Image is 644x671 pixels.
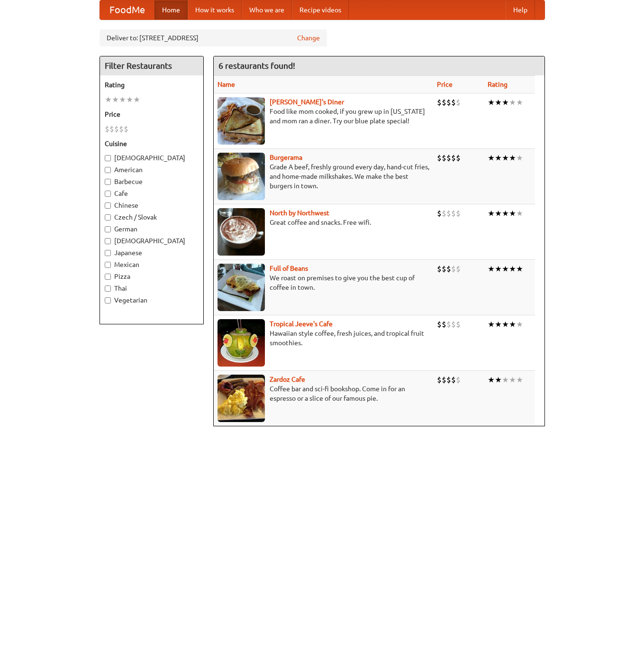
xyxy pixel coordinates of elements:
[133,94,140,105] li: ★
[502,375,509,385] li: ★
[119,94,126,105] li: ★
[488,264,495,274] li: ★
[100,0,154,19] a: FoodMe
[297,33,320,43] a: Change
[105,201,199,210] label: Chinese
[105,285,111,292] input: Thai
[105,272,199,281] label: Pizza
[109,124,114,134] li: $
[270,154,302,161] a: Burgerama
[488,319,495,330] li: ★
[105,202,111,209] input: Chinese
[105,153,199,163] label: [DEMOGRAPHIC_DATA]
[218,61,295,70] ng-pluralize: 6 restaurants found!
[218,375,265,422] img: zardoz.jpg
[495,375,502,385] li: ★
[516,264,523,274] li: ★
[126,94,133,105] li: ★
[100,29,327,46] div: Deliver to: [STREET_ADDRESS]
[105,189,199,198] label: Cafe
[502,208,509,219] li: ★
[516,208,523,219] li: ★
[488,375,495,385] li: ★
[437,81,453,88] a: Price
[112,94,119,105] li: ★
[488,97,495,108] li: ★
[105,110,199,119] h5: Price
[437,97,442,108] li: $
[446,208,451,219] li: $
[119,124,124,134] li: $
[502,264,509,274] li: ★
[105,297,111,303] input: Vegetarian
[218,153,265,200] img: burgerama.jpg
[105,250,111,256] input: Japanese
[218,218,429,227] p: Great coffee and snacks. Free wifi.
[105,248,199,257] label: Japanese
[437,153,442,163] li: $
[451,97,456,108] li: $
[105,155,111,161] input: [DEMOGRAPHIC_DATA]
[292,0,349,19] a: Recipe videos
[105,139,199,148] h5: Cuisine
[502,153,509,163] li: ★
[105,214,111,221] input: Czech / Slovak
[437,319,442,330] li: $
[516,319,523,330] li: ★
[218,81,235,88] a: Name
[124,124,128,134] li: $
[446,264,451,274] li: $
[516,97,523,108] li: ★
[516,375,523,385] li: ★
[105,165,199,175] label: American
[105,260,199,269] label: Mexican
[502,319,509,330] li: ★
[509,97,516,108] li: ★
[437,375,442,385] li: $
[105,167,111,173] input: American
[105,284,199,293] label: Thai
[456,153,461,163] li: $
[442,319,446,330] li: $
[270,265,308,272] a: Full of Beans
[105,94,112,105] li: ★
[451,208,456,219] li: $
[270,209,329,217] a: North by Northwest
[105,262,111,268] input: Mexican
[218,208,265,256] img: north.jpg
[456,319,461,330] li: $
[218,162,429,191] p: Grade A beef, freshly ground every day, hand-cut fries, and home-made milkshakes. We make the bes...
[270,98,344,106] a: [PERSON_NAME]'s Diner
[105,236,199,246] label: [DEMOGRAPHIC_DATA]
[488,81,508,88] a: Rating
[495,97,502,108] li: ★
[456,208,461,219] li: $
[105,274,111,280] input: Pizza
[446,319,451,330] li: $
[442,375,446,385] li: $
[506,0,535,19] a: Help
[218,107,429,126] p: Food like mom cooked, if you grew up in [US_STATE] and mom ran a diner. Try our blue plate special!
[442,264,446,274] li: $
[105,212,199,222] label: Czech / Slovak
[218,329,429,348] p: Hawaiian style coffee, fresh juices, and tropical fruit smoothies.
[270,320,333,328] a: Tropical Jeeve's Cafe
[218,273,429,292] p: We roast on premises to give you the best cup of coffee in town.
[105,191,111,197] input: Cafe
[105,226,111,232] input: German
[456,97,461,108] li: $
[495,319,502,330] li: ★
[188,0,242,19] a: How it works
[437,264,442,274] li: $
[105,177,199,186] label: Barbecue
[456,375,461,385] li: $
[442,153,446,163] li: $
[509,208,516,219] li: ★
[270,376,305,383] a: Zardoz Cafe
[105,179,111,185] input: Barbecue
[446,375,451,385] li: $
[105,295,199,305] label: Vegetarian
